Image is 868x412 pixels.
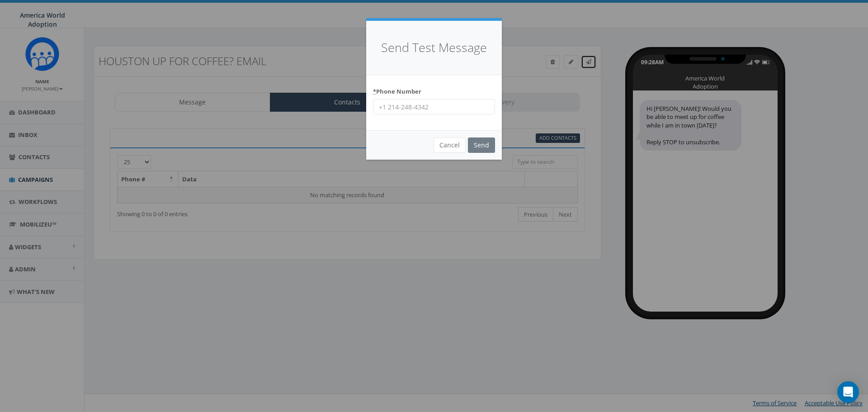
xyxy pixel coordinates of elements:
[380,39,488,57] h4: Send Test Message
[837,381,859,403] div: Open Intercom Messenger
[468,137,495,153] input: Send
[373,84,421,96] label: Phone Number
[434,137,466,153] button: Cancel
[373,99,495,114] input: +1 214-248-4342
[373,87,376,95] abbr: required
